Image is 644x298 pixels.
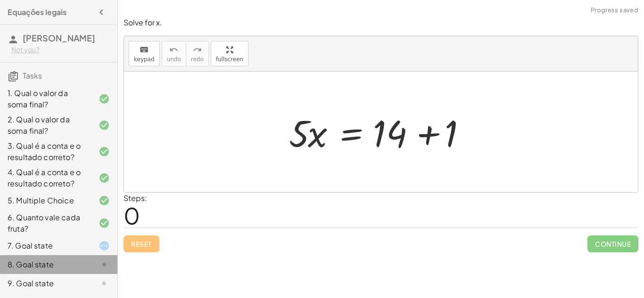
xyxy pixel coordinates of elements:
[99,120,110,131] i: Task finished and correct.
[99,217,110,229] i: Task finished and correct.
[124,193,147,203] label: Steps:
[591,6,638,15] span: Progress saved
[99,172,110,184] i: Task finished and correct.
[129,41,160,66] button: keyboardkeypad
[134,56,155,63] span: keypad
[8,195,83,206] div: 5. Multiple Choice
[124,17,638,28] p: Solve for x.
[23,71,42,81] span: Tasks
[99,240,110,251] i: Task started.
[8,7,66,18] h4: Equações legais
[99,146,110,157] i: Task finished and correct.
[99,259,110,270] i: Task not started.
[99,195,110,206] i: Task finished and correct.
[8,88,83,110] div: 1. Qual o valor da soma final?
[99,278,110,289] i: Task not started.
[186,41,209,66] button: redoredo
[140,44,149,56] i: keyboard
[8,278,83,289] div: 9. Goal state
[167,56,181,63] span: undo
[8,259,83,270] div: 8. Goal state
[211,41,248,66] button: fullscreen
[8,114,83,137] div: 2. Qual o valor da soma final?
[169,44,178,56] i: undo
[162,41,186,66] button: undoundo
[11,45,110,55] div: Not you?
[191,56,204,63] span: redo
[8,140,83,163] div: 3. Qual é a conta e o resultado correto?
[216,56,243,63] span: fullscreen
[23,32,95,43] span: [PERSON_NAME]
[99,93,110,105] i: Task finished and correct.
[193,44,202,56] i: redo
[8,240,83,251] div: 7. Goal state
[8,167,83,189] div: 4. Qual é a conta e o resultado correto?
[124,201,140,230] span: 0
[8,212,83,234] div: 6. Quanto vale cada fruta?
